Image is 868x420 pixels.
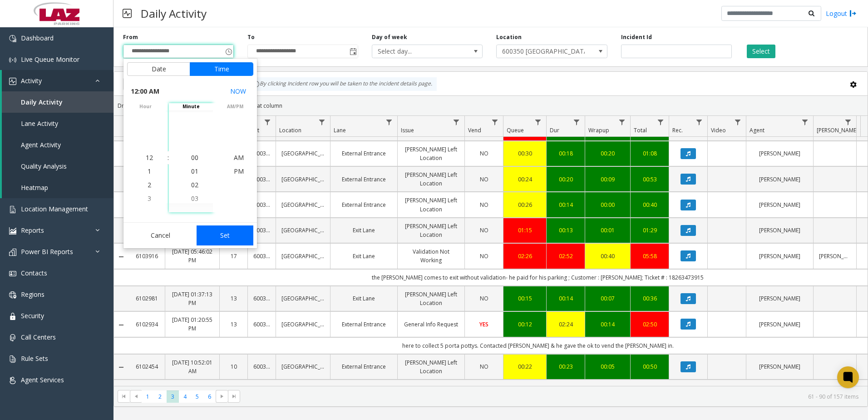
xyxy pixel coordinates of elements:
button: Time tab [190,62,253,76]
button: Date tab [127,62,190,76]
a: Rec. Filter Menu [693,116,705,128]
span: Heatmap [21,183,48,192]
div: Data table [114,116,868,386]
div: 00:15 [509,294,541,303]
a: YES [470,320,498,329]
a: 6102934 [134,320,159,329]
div: 00:18 [552,149,579,158]
a: NO [470,226,498,235]
a: [PERSON_NAME] Left Location [403,358,459,375]
a: [PERSON_NAME] [752,175,808,184]
a: Heatmap [2,177,113,198]
span: NO [480,175,488,183]
label: Day of week [372,33,407,41]
span: Page 5 [191,390,203,403]
a: [GEOGRAPHIC_DATA] [281,226,325,235]
a: [PERSON_NAME] Left Location [403,290,459,307]
a: 00:13 [552,226,579,235]
a: NO [470,175,498,184]
span: Page 3 [167,390,179,403]
div: 00:20 [552,175,579,184]
img: 'icon' [9,78,16,85]
div: 00:14 [552,294,579,303]
span: 600350 [GEOGRAPHIC_DATA] [497,45,585,58]
span: Total [634,126,647,134]
a: 600350 [253,294,270,303]
a: 00:20 [591,149,625,158]
a: 01:29 [636,226,663,235]
label: To [247,33,255,41]
a: 01:08 [636,149,663,158]
a: 13 [225,320,242,329]
span: YES [479,320,488,328]
a: [GEOGRAPHIC_DATA] [281,252,325,260]
span: Vend [468,126,481,134]
img: 'icon' [9,56,16,64]
label: Incident Id [621,33,652,41]
a: Exit Lane [336,294,392,303]
a: 00:40 [591,252,625,260]
span: NO [480,226,488,234]
img: 'icon' [9,291,16,299]
a: Exit Lane [336,252,392,260]
a: Lot Filter Menu [261,116,274,128]
span: Call Centers [21,333,56,341]
a: Vend Filter Menu [489,116,501,128]
span: Location [279,126,301,134]
div: : [168,153,169,162]
a: Collapse Details [114,253,128,260]
a: 600350 [253,226,270,235]
kendo-pager-info: 61 - 90 of 157 items [246,393,858,400]
div: 02:24 [552,320,579,329]
a: 6103916 [134,252,159,260]
a: [PERSON_NAME] Left Location [403,222,459,239]
div: 00:50 [636,362,663,371]
a: [PERSON_NAME] [752,294,808,303]
a: NO [470,200,498,209]
a: Activity [2,70,113,91]
span: hour [123,103,168,110]
a: Quality Analysis [2,155,113,177]
a: Location Filter Menu [316,116,328,128]
a: 600350 [253,149,270,158]
a: [GEOGRAPHIC_DATA] [281,362,325,371]
a: Queue Filter Menu [532,116,544,128]
span: Go to the last page [228,390,240,403]
a: 00:22 [509,362,541,371]
a: 00:23 [552,362,579,371]
span: Dur [550,126,559,134]
span: 1 [148,167,151,175]
div: 00:53 [636,175,663,184]
a: 600350 [253,200,270,209]
a: 00:07 [591,294,625,303]
a: [GEOGRAPHIC_DATA] [281,149,325,158]
span: NO [480,201,488,209]
div: 00:24 [509,175,541,184]
a: Lane Filter Menu [383,116,395,128]
a: [PERSON_NAME] [752,362,808,371]
a: [DATE] 01:37:13 PM [171,290,214,307]
span: NO [480,363,488,370]
a: Dur Filter Menu [571,116,583,128]
span: Rule Sets [21,354,48,363]
span: Lane Activity [21,119,58,128]
a: [GEOGRAPHIC_DATA] [281,294,325,303]
a: NO [470,149,498,158]
span: Issue [401,126,414,134]
a: [PERSON_NAME] Left Location [403,196,459,213]
a: Validation Not Working [403,247,459,265]
div: 00:01 [591,226,625,235]
span: NO [480,252,488,260]
img: 'icon' [9,227,16,235]
a: 01:15 [509,226,541,235]
span: Go to the previous page [130,390,142,403]
a: [PERSON_NAME] [752,226,808,235]
span: Activity [21,76,42,85]
a: 05:58 [636,252,663,260]
div: 00:30 [509,149,541,158]
a: Logout [826,9,857,18]
span: Toggle popup [348,45,358,58]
